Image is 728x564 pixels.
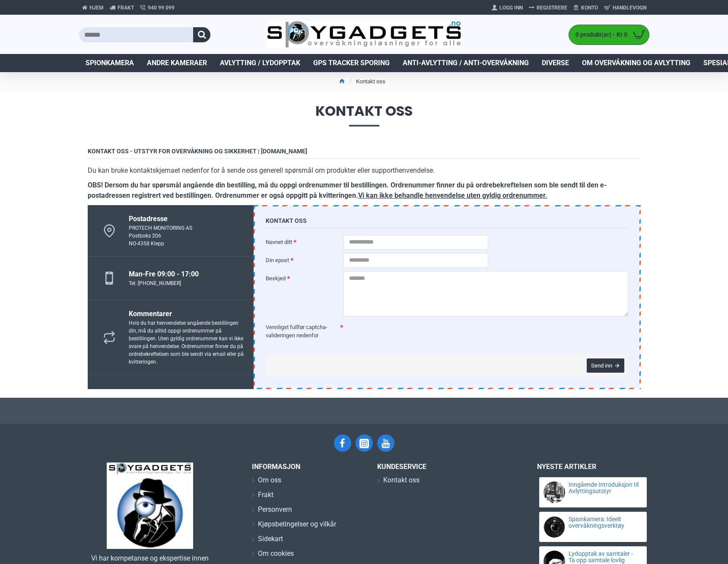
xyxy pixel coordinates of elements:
a: Spionkamera [79,54,140,72]
a: Personvern [252,504,292,519]
a: 0 produkt(er) - Kr 0 [569,25,649,44]
span: Personvern [258,504,292,515]
span: Kjøpsbetingelser og vilkår [258,519,336,529]
a: Spionkamera: Ideelt overvåkningsverktøy [569,516,639,529]
span: Konto [581,4,598,12]
h3: Kontakt oss - Utstyr for overvåkning og sikkerhet | [DOMAIN_NAME] [88,148,641,159]
label: Din epost [266,253,343,267]
a: Registrere [526,1,570,15]
img: SpyGadgets.no [107,463,193,549]
label: Navnet ditt [266,235,343,249]
a: Om cookies [252,548,294,563]
span: Send inn [591,363,612,368]
span: Frakt [258,490,273,500]
span: Frakt [118,4,134,12]
span: GPS Tracker Sporing [313,58,390,68]
a: Frakt [252,490,273,504]
div: Hvis du har henvendelse angående bestillingen din, må du alltid oppgi ordrenummer på bestillingen... [129,319,245,366]
span: 940 99 099 [148,4,175,12]
a: Avlytting / Lydopptak [213,54,307,72]
u: Vi kan ikke behandle henvendelse uten gyldig ordrenummer. [358,191,547,200]
a: GPS Tracker Sporing [307,54,396,72]
span: Anti-avlytting / Anti-overvåkning [403,58,529,68]
a: Kjøpsbetingelser og vilkår [252,519,336,534]
label: Vennligst fullfør captcha-valideringen nedenfor [266,320,343,342]
a: Handlevogn [601,1,649,15]
img: SpyGadgets.no [267,21,461,49]
span: 0 produkt(er) - Kr 0 [569,30,629,39]
a: Konto [570,1,601,15]
span: Spionkamera [86,58,134,68]
span: Registrere [537,4,567,12]
h3: Kundeservice [377,463,507,471]
span: Sidekart [258,534,283,544]
a: Inngående Introduksjon til Avlyttingsutstyr [569,482,639,495]
h3: Kontakt oss [266,217,629,228]
span: Om cookies [258,548,294,559]
b: OBS! Dersom du har spørsmål angående din bestilling, må du oppgi ordrenummer til bestillingen. Or... [88,181,607,200]
p: Du kan bruke kontaktskjemaet nedenfor for å sende oss generell spørsmål om produkter eller suppor... [88,165,641,176]
a: Kontakt oss [377,475,420,490]
span: Hjem [89,4,104,12]
span: Handlevogn [613,4,646,12]
a: Logg Inn [489,1,526,15]
div: PROTECH MONITORING AS Postboks 206 NO-4358 Klepp [129,224,192,247]
label: Beskjed [266,271,343,285]
a: Om oss [252,475,281,490]
a: Andre kameraer [140,54,213,72]
a: Sidekart [252,534,283,548]
span: Om overvåkning og avlytting [582,58,690,68]
a: Om overvåkning og avlytting [575,54,697,72]
div: Postadresse [129,214,192,224]
span: Avlytting / Lydopptak [220,58,300,68]
span: Kontakt oss [79,104,649,126]
a: Anti-avlytting / Anti-overvåkning [396,54,535,72]
a: Diverse [535,54,575,72]
span: Andre kameraer [147,58,207,68]
span: Om oss [258,475,281,485]
div: Man-Fre 09:00 - 17:00 [129,269,199,279]
button: Send inn [587,358,624,373]
div: Kommentarer [129,309,245,319]
a: Lydopptak av samtaler - Ta opp samtale lovlig [569,551,639,564]
h3: Nyeste artikler [537,463,649,471]
h3: INFORMASJON [252,463,364,471]
span: Kontakt oss [383,475,420,485]
span: Diverse [542,58,569,68]
a: Man-Fre 09:00 - 17:00 Tel: [PHONE_NUMBER] [88,257,254,300]
span: Logg Inn [499,4,523,12]
div: Tel: [PHONE_NUMBER] [129,279,199,287]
